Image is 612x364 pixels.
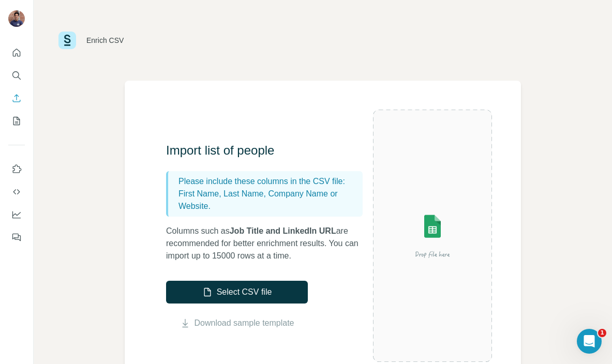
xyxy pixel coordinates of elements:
button: My lists [8,112,25,130]
button: Use Surfe API [8,183,25,201]
a: Download sample template [195,317,294,329]
div: Enrich CSV [86,35,124,45]
p: Please include these columns in the CSV file: [178,175,359,188]
h3: Import list of people [166,142,373,159]
img: Avatar [8,10,25,27]
iframe: Intercom live chat [577,329,602,354]
button: Enrich CSV [8,89,25,108]
span: Job Title and LinkedIn URL [230,226,336,235]
button: Dashboard [8,205,25,224]
p: First Name, Last Name, Company Name or Website. [178,188,359,213]
button: Feedback [8,228,25,247]
button: Use Surfe on LinkedIn [8,160,25,178]
button: Search [8,66,25,85]
span: 1 [598,329,606,337]
button: Quick start [8,43,25,62]
img: Surfe Illustration - Drop file here or select below [373,196,492,275]
button: Download sample template [166,317,308,329]
button: Select CSV file [166,281,308,304]
img: Surfe Logo [58,32,76,49]
p: Columns such as are recommended for better enrichment results. You can import up to 15000 rows at... [166,225,373,262]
